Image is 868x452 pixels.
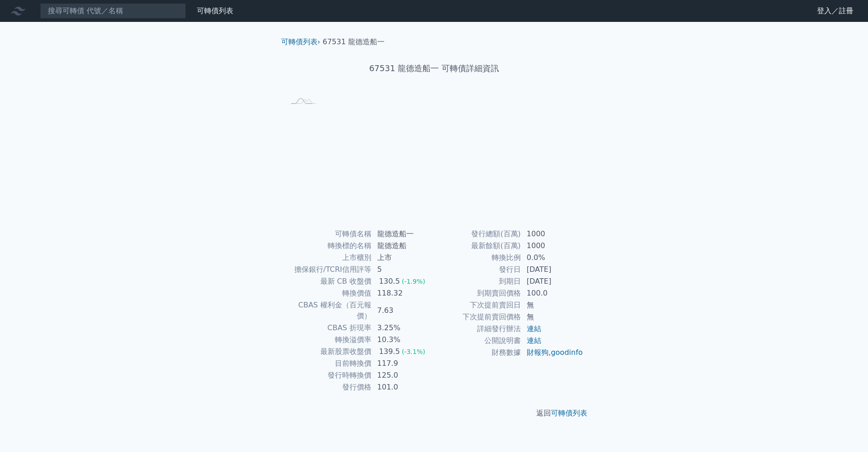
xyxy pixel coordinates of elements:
[434,275,521,287] td: 到期日
[521,264,584,275] td: [DATE]
[285,334,372,346] td: 轉換溢價率
[285,275,372,287] td: 最新 CB 收盤價
[285,264,372,275] td: 擔保銀行/TCRI信用評等
[527,336,541,345] a: 連結
[285,287,372,299] td: 轉換價值
[551,409,587,417] a: 可轉債列表
[434,299,521,311] td: 下次提前賣回日
[372,264,434,275] td: 5
[377,346,402,357] div: 139.5
[285,381,372,393] td: 發行價格
[372,228,434,240] td: 龍德造船一
[521,228,584,240] td: 1000
[521,311,584,323] td: 無
[285,358,372,369] td: 目前轉換價
[434,335,521,347] td: 公開說明書
[372,240,434,252] td: 龍德造船
[281,37,318,46] a: 可轉債列表
[372,369,434,381] td: 125.0
[372,322,434,334] td: 3.25%
[372,252,434,264] td: 上市
[281,36,320,47] li: ›
[372,334,434,346] td: 10.3%
[434,240,521,252] td: 最新餘額(百萬)
[377,276,402,287] div: 130.5
[527,324,541,333] a: 連結
[285,252,372,264] td: 上市櫃別
[434,264,521,275] td: 發行日
[40,3,186,19] input: 搜尋可轉債 代號／名稱
[372,287,434,299] td: 118.32
[323,36,385,47] li: 67531 龍德造船一
[274,62,595,75] h1: 67531 龍德造船一 可轉債詳細資訊
[551,348,583,357] a: goodinfo
[521,299,584,311] td: 無
[810,4,861,18] a: 登入／註冊
[402,348,426,355] span: (-3.1%)
[197,6,233,15] a: 可轉債列表
[285,228,372,240] td: 可轉債名稱
[527,348,549,357] a: 財報狗
[521,252,584,264] td: 0.0%
[434,287,521,299] td: 到期賣回價格
[372,381,434,393] td: 101.0
[434,252,521,264] td: 轉換比例
[285,322,372,334] td: CBAS 折現率
[521,275,584,287] td: [DATE]
[521,240,584,252] td: 1000
[434,323,521,335] td: 詳細發行辦法
[434,311,521,323] td: 下次提前賣回價格
[434,347,521,358] td: 財務數據
[521,287,584,299] td: 100.0
[372,358,434,369] td: 117.9
[285,299,372,322] td: CBAS 權利金（百元報價）
[402,278,426,285] span: (-1.9%)
[285,240,372,252] td: 轉換標的名稱
[274,408,595,419] p: 返回
[521,347,584,358] td: ,
[285,369,372,381] td: 發行時轉換價
[372,299,434,322] td: 7.63
[285,346,372,358] td: 最新股票收盤價
[434,228,521,240] td: 發行總額(百萬)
